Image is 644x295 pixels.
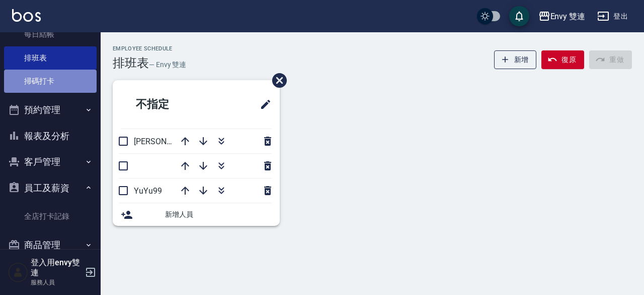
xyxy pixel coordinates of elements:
button: save [509,6,529,26]
button: 報表及分析 [4,123,97,149]
a: 排班表 [4,46,97,70]
a: 每日結帳 [4,23,97,46]
h6: — Envy 雙連 [149,60,187,70]
img: Person [8,262,28,282]
h5: 登入用envy雙連 [31,258,82,278]
span: 新增人員 [165,209,272,220]
img: Logo [12,9,41,22]
button: 商品管理 [4,232,97,258]
span: [PERSON_NAME] [134,137,194,146]
button: Envy 雙連 [534,6,590,27]
span: 刪除班表 [265,66,288,95]
a: 掃碼打卡 [4,70,97,93]
a: 全店打卡記錄 [4,205,97,228]
button: 員工及薪資 [4,175,97,201]
h2: 不指定 [121,86,219,123]
span: YuYu99 [134,186,162,196]
button: 復原 [541,50,584,69]
button: 登出 [593,7,632,26]
div: 新增人員 [113,203,280,226]
h2: Employee Schedule [113,45,186,52]
button: 新增 [494,50,537,69]
p: 服務人員 [31,278,82,287]
h3: 排班表 [113,56,149,70]
button: 預約管理 [4,97,97,123]
div: Envy 雙連 [550,10,586,23]
span: 修改班表的標題 [254,92,272,116]
button: 客戶管理 [4,149,97,175]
